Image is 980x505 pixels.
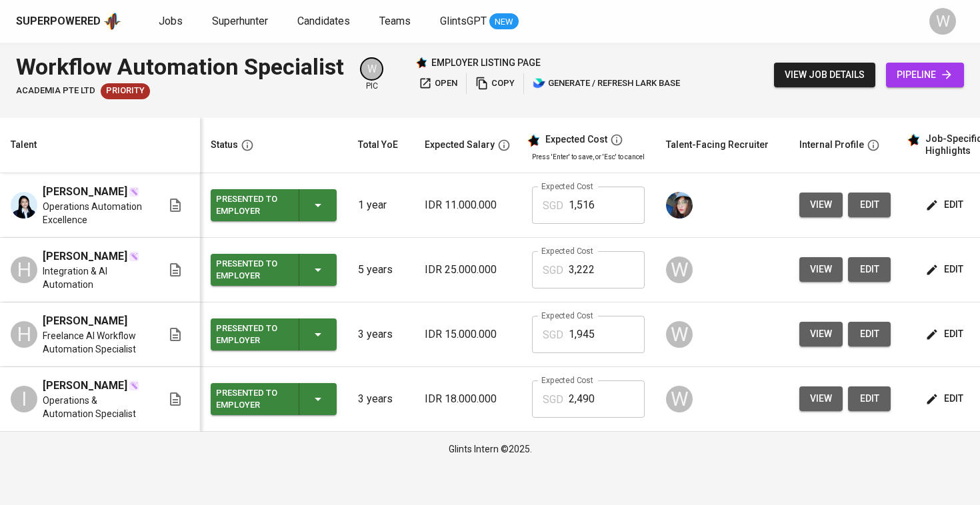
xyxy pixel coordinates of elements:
div: Expected Cost [545,134,607,146]
img: diazagista@glints.com [666,192,693,219]
span: Academia Pte Ltd [16,85,95,97]
button: edit [923,257,969,282]
div: Expected Salary [425,137,495,153]
button: edit [848,322,891,346]
a: Superpoweredapp logo [16,11,121,31]
span: edit [859,390,880,407]
span: view job details [785,67,865,83]
button: edit [848,193,891,217]
div: H [11,256,37,283]
p: SGD [543,198,563,214]
span: pipeline [897,67,953,83]
button: Presented to Employer [211,383,337,415]
a: Candidates [297,13,353,30]
div: Presented to Employer [216,320,288,349]
img: app logo [103,11,121,31]
span: Candidates [297,15,350,27]
span: edit [859,326,880,342]
button: view [799,257,843,282]
div: Presented to Employer [216,191,288,220]
div: Presented to Employer [216,255,288,284]
div: H [11,321,37,348]
p: SGD [543,327,563,343]
span: [PERSON_NAME] [43,249,127,264]
div: W [360,57,383,81]
p: Press 'Enter' to save, or 'Esc' to cancel [532,152,645,162]
div: Internal Profile [799,137,864,153]
span: Jobs [159,15,183,27]
span: open [419,76,457,91]
p: IDR 18.000.000 [425,391,511,407]
p: IDR 11.000.000 [425,197,511,213]
span: Freelance AI Workflow Automation Specialist [43,329,146,356]
img: glints_star.svg [907,133,920,147]
div: Superpowered [16,14,101,29]
span: [PERSON_NAME] [43,378,127,394]
p: IDR 15.000.000 [425,326,511,342]
span: view [810,261,832,278]
button: open [415,73,461,94]
span: view [810,197,832,213]
span: view [810,326,832,342]
button: copy [472,73,518,94]
img: magic_wand.svg [129,251,139,262]
div: pic [360,57,383,92]
div: W [666,386,693,412]
span: generate / refresh lark base [533,76,680,91]
button: Presented to Employer [211,318,337,350]
button: edit [848,257,891,282]
button: Presented to Employer [211,254,337,286]
div: W [666,321,693,348]
span: view [810,390,832,407]
img: magic_wand.svg [129,380,139,391]
div: New Job received from Demand Team [101,83,150,99]
a: Jobs [159,13,185,30]
a: GlintsGPT NEW [440,13,519,30]
div: Total YoE [358,137,398,153]
span: Operations & Automation Specialist [43,394,146,420]
button: view [799,386,843,411]
button: edit [923,193,969,217]
a: Superhunter [212,13,271,30]
div: Workflow Automation Specialist [16,51,344,83]
span: edit [928,326,963,342]
span: edit [928,261,963,278]
span: [PERSON_NAME] [43,313,127,329]
img: lark [533,77,546,90]
span: edit [928,390,963,407]
div: Talent [11,137,37,153]
button: edit [923,322,969,346]
span: edit [928,197,963,213]
p: 3 years [358,391,403,407]
span: edit [859,261,880,278]
div: Status [211,137,238,153]
button: edit [848,386,891,411]
span: Operations Automation Excellence [43,200,146,227]
p: 1 year [358,197,403,213]
img: magic_wand.svg [129,187,139,197]
span: Priority [101,85,150,97]
img: Glints Star [415,57,427,69]
img: Noramti Mardianti [11,192,37,219]
p: 5 years [358,262,403,278]
img: glints_star.svg [527,134,540,147]
span: Teams [379,15,411,27]
button: Presented to Employer [211,189,337,221]
p: SGD [543,262,563,278]
button: view [799,322,843,346]
div: Presented to Employer [216,384,288,414]
span: Superhunter [212,15,268,27]
div: I [11,386,37,412]
button: lark generate / refresh lark base [529,73,683,94]
p: IDR 25.000.000 [425,262,511,278]
a: Teams [379,13,413,30]
button: view [799,193,843,217]
span: GlintsGPT [440,15,487,27]
span: [PERSON_NAME] [43,184,127,200]
span: Integration & AI Automation [43,264,146,291]
p: SGD [543,392,563,408]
